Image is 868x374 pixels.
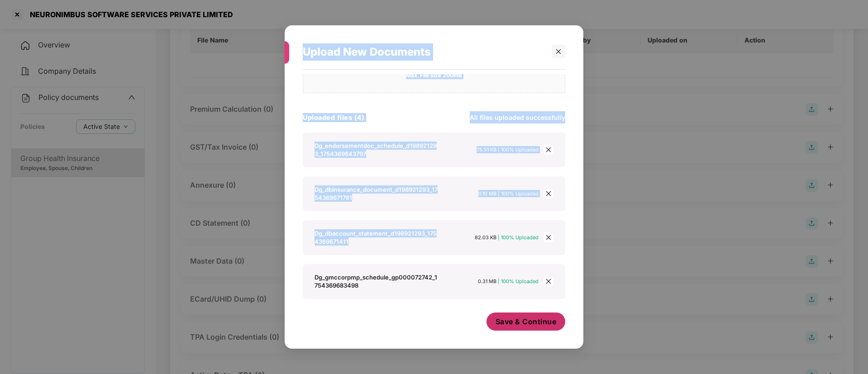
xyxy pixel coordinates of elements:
[303,34,544,70] div: Upload New Documents
[498,190,539,197] span: | 100% Uploaded
[475,234,496,241] span: 82.03 KB
[315,273,438,289] div: Dg_gmccorpmp_schedule_gp000072742_1754369683498
[303,113,364,122] h4: Uploaded files (4)
[477,147,496,153] span: 75.51 KB
[544,232,553,242] span: close
[486,312,566,331] button: Save & Continue
[478,190,496,197] span: 0.10 MB
[315,142,438,158] div: Dg_endorsementdoc_schedule_d198921293_1754369643797
[498,278,539,284] span: | 100% Uploaded
[496,317,557,327] span: Save & Continue
[478,278,496,284] span: 0.31 MB
[470,114,565,121] span: All files uploaded successfully
[544,189,553,199] span: close
[315,185,438,202] div: Dg_dbinsurance_document_d198921293_1754369671781
[544,145,553,155] span: close
[498,147,539,153] span: | 100% Uploaded
[406,70,462,79] div: Max. File size 200mb
[555,48,562,55] span: close
[498,234,539,241] span: | 100% Uploaded
[544,276,553,286] span: close
[315,229,438,246] div: Dg_dbaccount_statement_d198921293_1754369671411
